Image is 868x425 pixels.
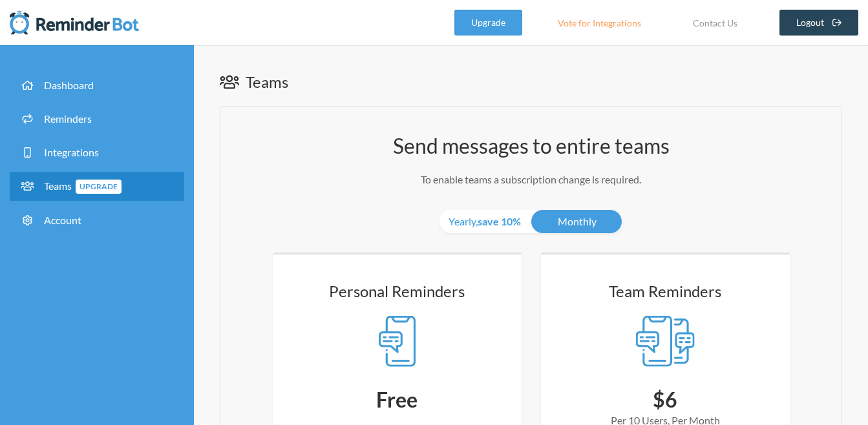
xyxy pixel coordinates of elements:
[246,172,816,187] p: To enable teams a subscription change is required.
[542,10,657,36] a: Vote for Integrations
[10,105,184,133] a: Reminders
[439,210,530,233] a: Yearly,save 10%
[220,71,842,93] h1: Teams
[76,180,122,194] span: Upgrade
[44,214,81,226] span: Account
[44,180,122,192] span: Teams
[454,10,522,36] a: Upgrade
[10,71,184,99] a: Dashboard
[246,132,816,160] h1: Send messages to entire teams
[299,386,496,413] div: Free
[44,79,94,91] span: Dashboard
[567,386,764,413] div: $6
[44,112,92,125] span: Reminders
[478,215,521,227] strong: save 10%
[677,10,754,36] a: Contact Us
[10,172,184,201] a: TeamsUpgrade
[10,206,184,234] a: Account
[44,146,99,158] span: Integrations
[532,210,622,233] a: Monthly
[567,280,764,302] h3: Team Reminders
[299,280,496,302] h3: Personal Reminders
[10,138,184,167] a: Integrations
[779,10,859,36] a: Logout
[10,10,139,36] img: Reminder Bot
